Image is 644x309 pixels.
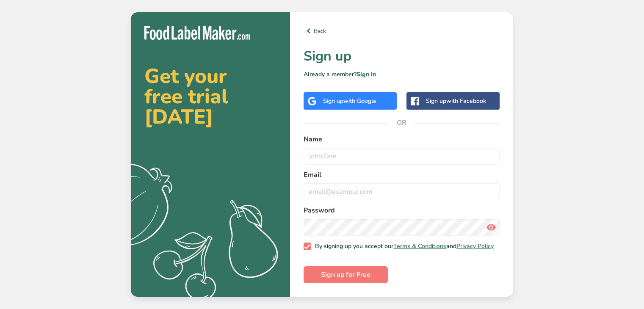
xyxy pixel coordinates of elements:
span: with Facebook [446,97,486,105]
img: Food Label Maker [144,26,250,40]
button: Sign up for Free [304,266,388,283]
a: Privacy Policy [456,242,494,250]
div: Sign up [323,97,376,105]
h2: Get your free trial [DATE] [144,66,276,127]
p: Already a member? [304,70,500,79]
div: Sign up [426,97,486,105]
span: Sign up for Free [321,270,370,280]
span: with Google [343,97,376,105]
label: Password [304,205,500,215]
a: Terms & Conditions [393,242,446,250]
a: Sign in [357,70,376,78]
span: By signing up you accept our and [311,243,494,250]
input: John Doe [304,148,500,165]
span: OR [389,110,415,135]
label: Email [304,170,500,180]
label: Name [304,134,500,144]
h1: Sign up [304,46,500,66]
a: Back [304,26,500,36]
input: email@example.com [304,183,500,200]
